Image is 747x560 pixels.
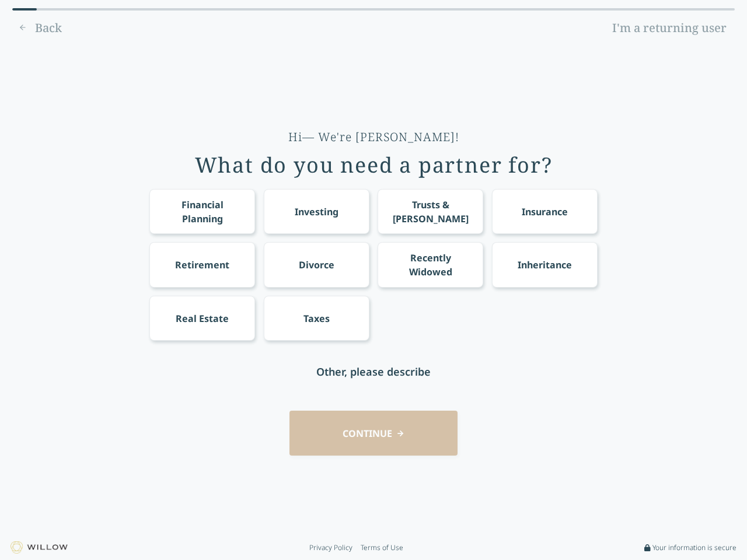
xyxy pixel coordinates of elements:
div: 0% complete [12,8,37,10]
div: Taxes [303,311,330,325]
div: Retirement [175,258,229,272]
a: Privacy Policy [309,543,352,552]
div: Divorce [299,258,334,272]
div: Real Estate [176,311,229,325]
div: Hi— We're [PERSON_NAME]! [288,129,459,145]
a: I'm a returning user [604,19,735,37]
div: Financial Planning [160,198,245,226]
span: Your information is secure [652,543,736,552]
div: What do you need a partner for? [195,153,553,177]
a: Terms of Use [361,543,403,552]
div: Insurance [522,205,568,219]
div: Inheritance [518,258,572,272]
div: Other, please describe [316,363,431,380]
div: Investing [295,205,338,219]
div: Recently Widowed [389,251,473,279]
div: Trusts & [PERSON_NAME] [389,198,473,226]
img: Willow logo [11,541,68,554]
